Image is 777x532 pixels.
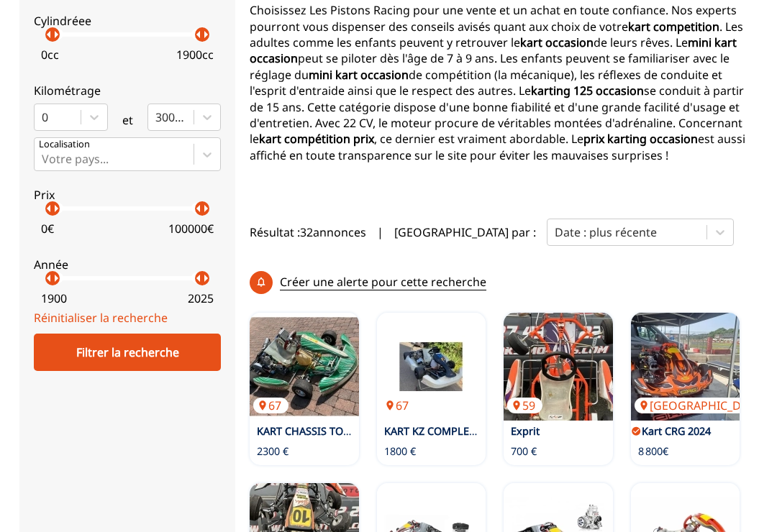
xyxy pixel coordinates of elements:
a: Exprit59 [504,313,613,421]
strong: prix karting occasion [583,131,698,147]
strong: mini kart occasion [250,35,737,66]
img: KART CHASSIS TONYKART à MOTEUR IAME X30 [250,313,359,421]
a: Kart CRG 2024[GEOGRAPHIC_DATA] [631,313,740,421]
p: Cylindréee [34,13,221,29]
p: 1900 [41,290,67,306]
p: 700 € [511,444,537,459]
p: arrow_right [197,270,214,287]
p: 100000 € [168,221,214,237]
a: KART KZ COMPLET CHASSIS HAASE + MOTEUR PAVESI67 [377,313,486,421]
a: Kart CRG 2024 [642,424,711,438]
p: arrow_left [40,200,58,217]
p: 0 cc [41,47,59,63]
p: arrow_left [40,270,58,287]
p: 0 € [41,221,54,237]
p: Prix [34,187,221,203]
strong: kart competition [628,19,719,35]
a: KART KZ COMPLET CHASSIS HAASE + MOTEUR PAVESI [384,424,645,438]
p: arrow_left [190,200,207,217]
span: | [377,224,383,240]
p: 67 [381,398,416,413]
p: 67 [253,398,288,413]
input: 0 [42,111,45,124]
p: Choisissez Les Pistons Racing pour une vente et un achat en toute confiance. Nos experts pourront... [250,2,758,163]
a: KART CHASSIS TONYKART à MOTEUR IAME X30 [257,424,485,438]
p: arrow_left [190,270,207,287]
p: 1800 € [384,444,416,459]
p: arrow_left [40,26,58,43]
input: 300000 [155,111,158,124]
p: arrow_left [190,26,207,43]
input: Votre pays... [42,152,45,165]
strong: kart compétition prix [259,131,374,147]
p: Kilométrage [34,83,221,98]
p: 8 800€ [638,444,668,459]
p: Créer une alerte pour cette recherche [280,274,486,290]
p: arrow_right [47,26,65,43]
p: arrow_right [197,200,214,217]
strong: karting 125 occasion [531,83,644,98]
img: Exprit [504,313,613,421]
a: KART CHASSIS TONYKART à MOTEUR IAME X3067 [250,313,359,421]
p: [GEOGRAPHIC_DATA] [635,398,771,413]
div: Filtrer la recherche [34,334,221,371]
img: KART KZ COMPLET CHASSIS HAASE + MOTEUR PAVESI [377,313,486,421]
a: Réinitialiser la recherche [34,310,168,326]
p: arrow_right [47,200,65,217]
a: Exprit [511,424,540,438]
p: 2025 [188,290,214,306]
strong: kart occasion [520,35,594,50]
span: Résultat : 32 annonces [250,224,366,240]
p: Année [34,257,221,272]
img: Kart CRG 2024 [631,313,740,421]
p: 1900 cc [176,47,214,63]
p: 2300 € [257,444,288,459]
p: 59 [507,398,542,413]
p: [GEOGRAPHIC_DATA] par : [394,224,536,240]
p: et [122,112,133,128]
p: arrow_right [197,26,214,43]
strong: mini kart occasion [309,67,409,83]
p: arrow_right [47,270,65,287]
p: Localisation [39,138,90,151]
